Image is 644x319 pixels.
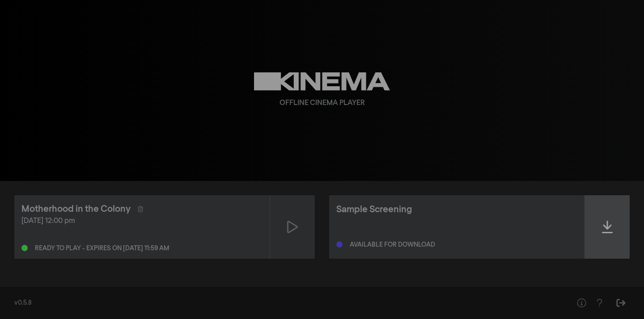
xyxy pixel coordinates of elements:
div: v0.5.8 [14,298,555,308]
div: Sample Screening [336,203,412,216]
button: Help [572,294,590,312]
div: Ready to play - expires on [DATE] 11:59 am [35,245,169,252]
button: Sign Out [612,294,630,312]
button: Help [590,294,608,312]
div: Motherhood in the Colony [21,202,131,216]
div: [DATE] 12:00 pm [21,216,263,227]
div: Offline Cinema Player [280,98,365,109]
div: Available for download [350,242,435,248]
